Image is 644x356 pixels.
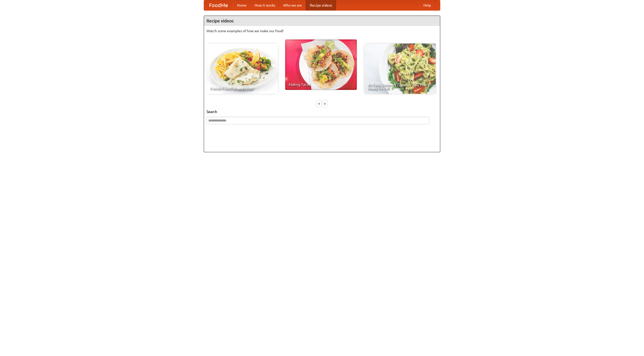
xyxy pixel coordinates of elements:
[207,109,437,114] h5: Search
[207,28,437,33] p: Watch some examples of how we make our food!
[204,0,233,10] a: FoodMe
[419,0,435,10] a: Help
[323,100,327,107] div: »
[210,87,274,90] span: French Fries Fish and Chips
[285,39,357,90] a: Making Tacos
[317,100,321,107] div: «
[207,44,278,94] a: French Fries Fish and Chips
[204,16,440,26] h4: Recipe videos
[289,83,353,86] span: Making Tacos
[364,44,436,94] a: An Easy, Summery Tomato Pasta That's Ready for Fall
[233,0,251,10] a: Home
[251,0,279,10] a: How it works
[279,0,306,10] a: Who we are
[306,0,336,10] a: Recipe videos
[368,83,432,90] span: An Easy, Summery Tomato Pasta That's Ready for Fall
